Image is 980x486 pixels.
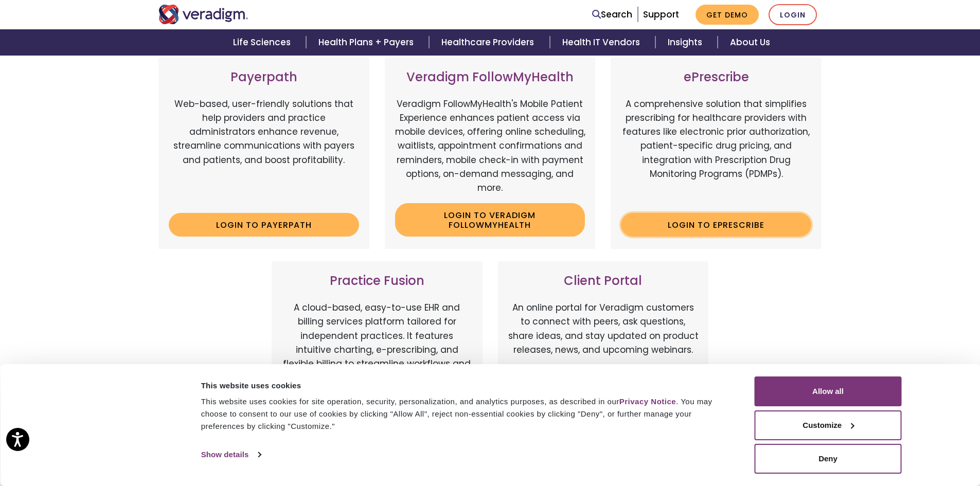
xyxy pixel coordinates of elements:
[429,29,549,56] a: Healthcare Providers
[201,447,261,462] a: Show details
[782,412,968,474] iframe: Drift Chat Widget
[508,301,699,385] p: An online portal for Veradigm customers to connect with peers, ask questions, share ideas, and st...
[395,70,585,85] h3: Veradigm FollowMyHealth
[221,29,306,56] a: Life Sciences
[201,380,732,392] div: This website uses cookies
[169,213,359,237] a: Login to Payerpath
[755,410,902,440] button: Customize
[769,4,817,25] a: Login
[696,5,759,25] a: Get Demo
[592,8,632,22] a: Search
[508,274,699,289] h3: Client Portal
[655,29,718,56] a: Insights
[718,29,782,56] a: About Us
[282,274,472,289] h3: Practice Fusion
[395,97,585,195] p: Veradigm FollowMyHealth's Mobile Patient Experience enhances patient access via mobile devices, o...
[169,97,359,205] p: Web-based, user-friendly solutions that help providers and practice administrators enhance revenu...
[619,397,676,406] a: Privacy Notice
[550,29,655,56] a: Health IT Vendors
[755,376,902,406] button: Allow all
[201,395,732,433] div: This website uses cookies for site operation, security, personalization, and analytics purposes, ...
[158,5,248,24] img: Veradigm logo
[395,203,585,237] a: Login to Veradigm FollowMyHealth
[621,213,811,237] a: Login to ePrescribe
[643,8,679,21] a: Support
[306,29,429,56] a: Health Plans + Payers
[282,301,472,385] p: A cloud-based, easy-to-use EHR and billing services platform tailored for independent practices. ...
[621,97,811,205] p: A comprehensive solution that simplifies prescribing for healthcare providers with features like ...
[755,444,902,474] button: Deny
[169,70,359,85] h3: Payerpath
[621,70,811,85] h3: ePrescribe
